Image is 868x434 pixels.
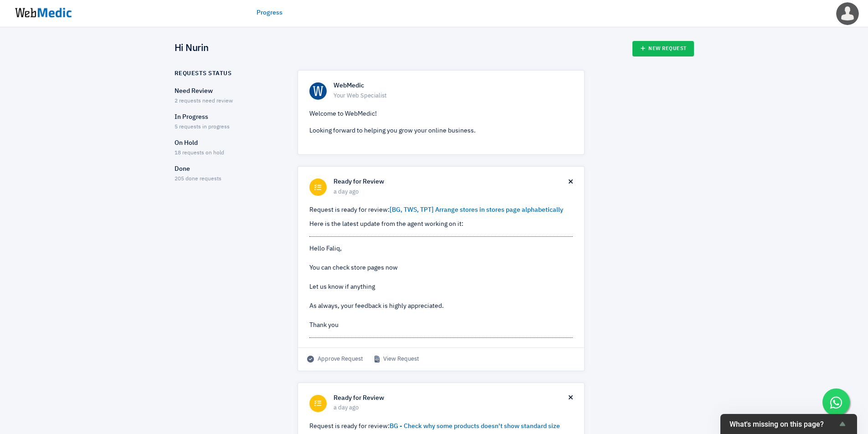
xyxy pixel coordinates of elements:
a: Progress [257,8,282,18]
span: a day ago [334,188,569,197]
span: Approve Request [307,355,363,364]
h6: Requests Status [175,70,232,77]
span: What's missing on this page? [729,420,837,429]
button: Show survey - What's missing on this page? [729,419,848,429]
span: 5 requests in progress [175,124,230,130]
div: Hello Faliq, You can check store pages now Let us know if anything As always, your feedback is hi... [309,244,573,330]
span: Your Web Specialist [334,92,573,101]
h6: Ready for Review [334,394,569,403]
h6: WebMedic [334,82,573,90]
p: Done [175,164,282,174]
p: In Progress [175,112,282,122]
a: New Request [632,41,694,56]
span: 18 requests on hold [175,150,224,156]
p: Welcome to WebMedic! [309,109,573,119]
p: Request is ready for review: [309,205,573,215]
p: Here is the latest update from the agent working on it: [309,220,573,229]
p: Need Review [175,87,282,96]
p: Looking forward to helping you grow your online business. [309,126,573,136]
a: BG - Check why some products doesn't show standard size [390,423,560,429]
h4: Hi Nurin [175,43,209,55]
a: [BG, TWS, TPT] Arrange stores in stores page alphabetically [390,207,563,213]
span: a day ago [334,403,569,413]
span: 2 requests need review [175,98,233,104]
p: Request is ready for review: [309,422,573,431]
a: View Request [375,355,419,364]
h6: Ready for Review [334,178,569,186]
p: On Hold [175,138,282,148]
span: 205 done requests [175,176,221,182]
